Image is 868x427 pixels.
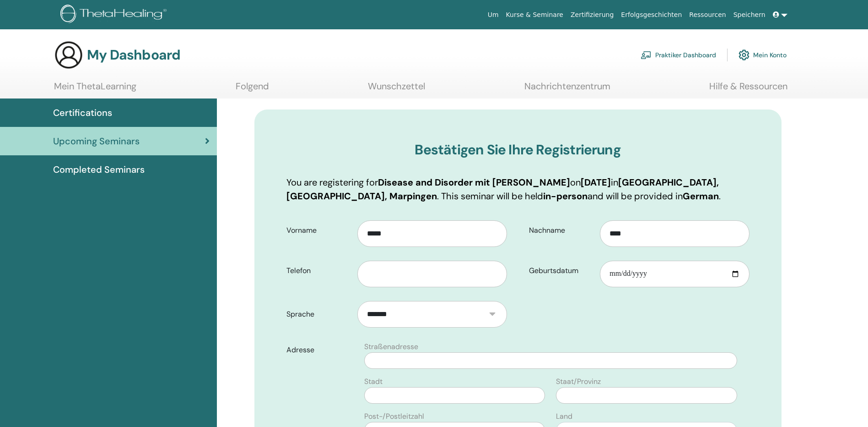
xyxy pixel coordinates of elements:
[502,6,567,23] a: Kurse & Seminare
[522,262,600,279] label: Geburtsdatum
[364,376,383,387] label: Stadt
[567,6,617,23] a: Zertifizierung
[739,45,787,65] a: Mein Konto
[364,411,424,422] label: Post-/Postleitzahl
[286,142,749,158] h3: Bestätigen Sie Ihre Registrierung
[53,134,140,148] span: Upcoming Seminars
[280,341,359,359] label: Adresse
[280,262,358,279] label: Telefon
[364,341,418,352] label: Straßenadresse
[641,51,652,59] img: chalkboard-teacher.svg
[556,376,601,387] label: Staat/Provinz
[236,81,269,99] a: Folgend
[54,81,136,99] a: Mein ThetaLearning
[484,6,502,23] a: Um
[53,106,112,120] span: Certifications
[286,175,749,203] p: You are registering for on in . This seminar will be held and will be provided in .
[378,176,570,188] b: Disease and Disorder mit [PERSON_NAME]
[60,5,170,25] img: logo.png
[683,190,719,202] b: German
[280,222,358,239] label: Vorname
[524,81,610,99] a: Nachrichtenzentrum
[522,222,600,239] label: Nachname
[739,47,749,63] img: cog.svg
[54,40,83,70] img: generic-user-icon.jpg
[641,45,716,65] a: Praktiker Dashboard
[280,306,358,323] label: Sprache
[617,6,685,23] a: Erfolgsgeschichten
[87,47,180,63] h3: My Dashboard
[685,6,729,23] a: Ressourcen
[543,190,588,202] b: in-person
[53,163,145,176] span: Completed Seminars
[730,6,769,23] a: Speichern
[581,176,611,188] b: [DATE]
[368,81,425,99] a: Wunschzettel
[709,81,787,99] a: Hilfe & Ressourcen
[556,411,572,422] label: Land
